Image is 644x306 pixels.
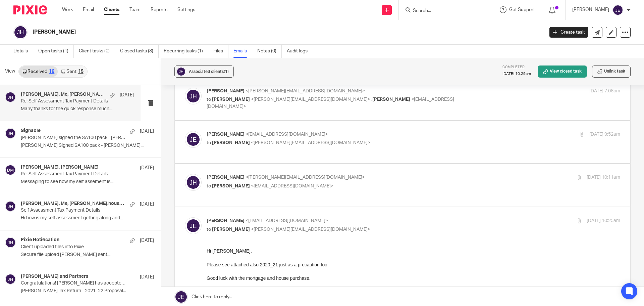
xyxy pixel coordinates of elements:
[21,274,89,279] h4: [PERSON_NAME] and Partners
[185,174,202,191] img: svg%3E
[21,288,154,294] p: [PERSON_NAME] Tax Return - 2021_22 Proposal...
[21,215,154,221] p: Hi how is my self assessment getting along and...
[212,184,250,188] span: [PERSON_NAME]
[246,175,365,180] span: <[PERSON_NAME][EMAIL_ADDRESS][DOMAIN_NAME]>
[246,132,328,137] span: <[EMAIL_ADDRESS][DOMAIN_NAME]>
[207,97,211,102] span: to
[207,132,245,137] span: [PERSON_NAME]
[207,184,211,188] span: to
[224,70,229,74] span: (1)
[592,65,631,78] button: Unlink task
[251,97,370,102] span: <[PERSON_NAME][EMAIL_ADDRESS][DOMAIN_NAME]>
[246,89,365,93] span: <[PERSON_NAME][EMAIL_ADDRESS][DOMAIN_NAME]>
[185,217,202,234] img: svg%3E
[21,128,41,134] h4: Signable
[21,208,127,213] p: Self Assessment Tax Payment Details
[257,45,282,58] a: Notes (0)
[371,97,372,102] span: ,
[33,29,438,36] h2: [PERSON_NAME]
[502,71,531,77] p: [DATE] 10:29am
[251,184,333,188] span: <[EMAIL_ADDRESS][DOMAIN_NAME]>
[185,131,202,148] img: svg%3E
[185,88,202,104] img: svg%3E
[372,97,410,102] span: [PERSON_NAME]
[212,227,250,232] span: [PERSON_NAME]
[21,98,111,104] p: Re: Self Assessment Tax Payment Details
[21,143,154,148] p: [PERSON_NAME] Signed SA100 pack - [PERSON_NAME]...
[21,106,134,112] p: Many thanks for the quick response much...
[412,8,473,14] input: Search
[233,45,252,58] a: Emails
[572,6,609,13] p: [PERSON_NAME]
[21,179,154,185] p: Messaging to see how my self assement is...
[538,65,587,78] a: View closed task
[140,237,154,244] p: [DATE]
[13,45,33,58] a: Details
[502,65,525,69] span: Completed
[140,128,154,135] p: [DATE]
[5,237,16,248] img: svg%3E
[129,6,141,13] a: Team
[212,140,250,145] span: [PERSON_NAME]
[164,45,208,58] a: Recurring tasks (1)
[19,66,58,77] a: Received16
[5,165,16,175] img: svg%3E
[21,201,126,207] h4: [PERSON_NAME], Me, [PERSON_NAME].housden10
[21,252,154,258] p: Secure file upload [PERSON_NAME] sent...
[589,88,620,95] p: [DATE] 7:06pm
[151,6,167,13] a: Reports
[207,89,245,93] span: [PERSON_NAME]
[79,45,115,58] a: Client tasks (0)
[21,244,127,250] p: Client uploaded files into Pixie
[246,218,328,223] span: <[EMAIL_ADDRESS][DOMAIN_NAME]>
[13,5,47,14] img: Pixie
[207,140,211,145] span: to
[587,174,620,181] p: [DATE] 10:11am
[38,45,74,58] a: Open tasks (1)
[140,274,154,280] p: [DATE]
[589,131,620,138] p: [DATE] 9:52am
[49,69,54,74] div: 16
[21,165,99,170] h4: [PERSON_NAME], [PERSON_NAME]
[83,6,94,13] a: Email
[62,6,73,13] a: Work
[177,6,195,13] a: Settings
[207,227,211,232] span: to
[251,140,370,145] span: <[PERSON_NAME][EMAIL_ADDRESS][DOMAIN_NAME]>
[207,175,245,180] span: [PERSON_NAME]
[612,5,623,15] img: svg%3E
[287,45,313,58] a: Audit logs
[251,227,370,232] span: <[PERSON_NAME][EMAIL_ADDRESS][DOMAIN_NAME]>
[549,27,588,38] a: Create task
[5,274,16,285] img: svg%3E
[140,165,154,171] p: [DATE]
[176,67,186,77] img: svg%3E
[509,7,535,12] span: Get Support
[13,25,28,39] img: svg%3E
[21,280,127,286] p: Congratulations! [PERSON_NAME] has accepted your proposal (#2419928)
[104,6,119,13] a: Clients
[120,45,159,58] a: Closed tasks (8)
[21,135,127,141] p: [PERSON_NAME] signed the SA100 pack - [PERSON_NAME] - 2023 document
[174,65,234,78] button: Associated clients(1)
[120,92,134,98] p: [DATE]
[5,92,16,102] img: svg%3E
[140,201,154,208] p: [DATE]
[5,201,16,212] img: svg%3E
[5,128,16,139] img: svg%3E
[21,237,59,243] h4: Pixie Notification
[78,69,84,74] div: 15
[207,218,245,223] span: [PERSON_NAME]
[587,217,620,224] p: [DATE] 10:25am
[21,92,106,97] h4: [PERSON_NAME], Me, [PERSON_NAME]
[212,97,250,102] span: [PERSON_NAME]
[213,45,228,58] a: Files
[189,70,229,74] span: Associated clients
[58,66,87,77] a: Sent15
[5,68,15,75] span: View
[21,171,127,177] p: Re: Self Assessment Tax Payment Details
